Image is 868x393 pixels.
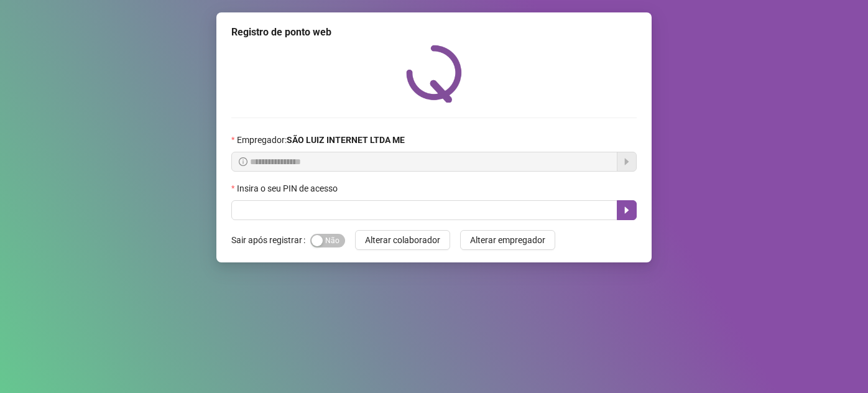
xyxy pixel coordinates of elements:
img: QRPoint [406,45,462,103]
span: info-circle [239,157,247,166]
label: Sair após registrar [231,230,310,250]
strong: SÃO LUIZ INTERNET LTDA ME [287,135,405,145]
div: Registro de ponto web [231,25,637,40]
label: Insira o seu PIN de acesso [231,182,346,195]
button: Alterar colaborador [355,230,450,250]
span: Alterar colaborador [365,233,440,247]
button: Alterar empregador [460,230,555,250]
span: Alterar empregador [470,233,545,247]
span: caret-right [622,205,632,215]
span: Empregador : [237,133,405,147]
